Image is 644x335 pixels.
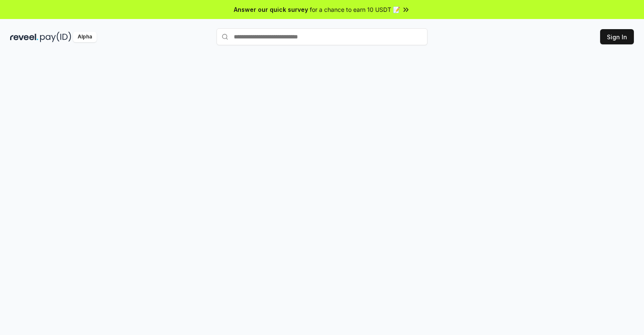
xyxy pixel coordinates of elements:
[10,32,38,42] img: reveel_dark
[73,32,97,42] div: Alpha
[310,5,400,14] span: for a chance to earn 10 USDT 📝
[234,5,308,14] span: Answer our quick survey
[40,32,71,42] img: pay_id
[600,29,634,44] button: Sign In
